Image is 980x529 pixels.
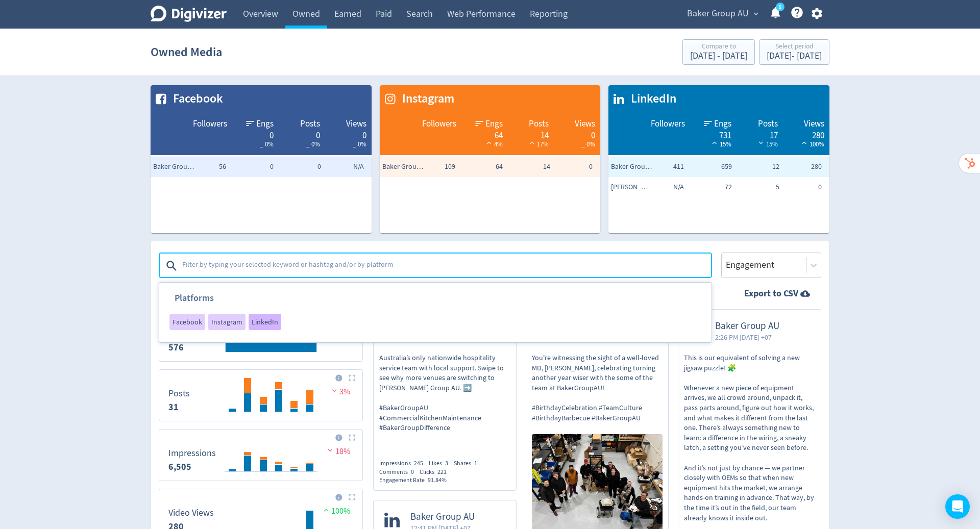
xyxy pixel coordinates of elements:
[173,318,202,325] span: Facebook
[529,118,549,130] span: Posts
[687,6,749,22] span: Baker Group AU
[611,162,652,172] span: Baker Group AU
[767,52,822,61] div: [DATE] - [DATE]
[553,157,600,177] td: 0
[211,318,242,325] span: Instagram
[751,9,761,18] span: expand_more
[608,85,829,233] table: customized table
[651,118,685,130] span: Followers
[374,310,516,451] a: Baker Group AU11:12 AM [DATE] +07Australia’s only nationwide hospitality service team with local ...
[411,468,414,476] span: 0
[467,130,503,138] div: 64
[325,446,350,457] span: 18%
[329,387,350,397] span: 3%
[151,36,222,68] h1: Owned Media
[349,374,355,381] img: Placeholder
[181,157,229,177] td: 56
[349,494,355,500] img: Placeholder
[306,140,320,148] span: _ 0%
[505,157,553,177] td: 14
[687,157,734,177] td: 659
[945,494,970,519] div: Open Intercom Messenger
[414,459,423,467] span: 245
[759,39,829,65] button: Select period[DATE]- [DATE]
[804,118,824,130] span: Views
[782,177,829,197] td: 0
[639,157,687,177] td: 411
[276,157,324,177] td: 0
[683,6,761,22] button: Baker Group AU
[559,130,595,138] div: 0
[695,130,731,138] div: 731
[379,476,452,485] div: Engagement Rate
[575,118,595,130] span: Views
[445,459,448,467] span: 3
[380,85,601,233] table: customized table
[626,90,676,108] span: LinkedIn
[382,162,423,172] span: Baker Group AU
[168,447,216,459] dt: Impressions
[611,182,652,192] span: Scott Baker
[513,130,549,138] div: 14
[454,459,483,468] div: Shares
[779,4,781,11] text: 5
[163,434,358,476] svg: Impressions 6,505
[782,157,829,177] td: 280
[284,130,320,138] div: 0
[639,177,687,197] td: N/A
[168,388,190,399] dt: Posts
[799,139,810,146] img: positive-performance-white.svg
[168,341,184,354] strong: 576
[349,434,355,441] img: Placeholder
[715,320,779,332] span: Baker Group AU
[484,139,494,146] img: positive-performance-white.svg
[410,157,458,177] td: 109
[799,140,824,148] span: 100%
[410,511,475,523] span: Baker Group AU
[330,130,366,138] div: 0
[756,140,778,148] span: 15%
[325,446,335,454] img: negative-performance.svg
[151,85,372,233] table: customized table
[485,118,503,130] span: Engs
[788,130,824,138] div: 280
[321,506,331,514] img: positive-performance.svg
[690,52,747,61] div: [DATE] - [DATE]
[758,118,778,130] span: Posts
[734,177,782,197] td: 5
[379,459,429,468] div: Impressions
[527,139,537,146] img: positive-performance-white.svg
[682,39,755,65] button: Compare to[DATE] - [DATE]
[744,287,798,300] strong: Export to CSV
[346,118,366,130] span: Views
[714,118,731,130] span: Engs
[420,468,452,476] div: Clicks
[484,140,503,148] span: 4%
[437,468,447,476] span: 221
[324,157,371,177] td: N/A
[756,139,766,146] img: negative-performance-white.svg
[581,140,595,148] span: _ 0%
[428,476,447,484] span: 91.84%
[742,130,778,138] div: 17
[709,140,731,148] span: 15%
[193,118,227,130] span: Followers
[229,157,276,177] td: 0
[256,118,274,130] span: Engs
[300,118,320,130] span: Posts
[422,118,456,130] span: Followers
[687,177,734,197] td: 72
[709,139,720,146] img: positive-performance-white.svg
[260,140,274,148] span: _ 0%
[168,507,214,519] dt: Video Views
[237,130,274,138] div: 0
[690,43,747,52] div: Compare to
[429,459,454,468] div: Likes
[379,353,510,433] p: Australia’s only nationwide hospitality service team with local support. Swipe to see why more ve...
[353,140,366,148] span: _ 0%
[527,140,549,148] span: 17%
[252,318,278,325] span: LinkedIn
[767,43,822,52] div: Select period
[715,332,779,342] span: 2:26 PM [DATE] +07
[321,506,350,516] span: 100%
